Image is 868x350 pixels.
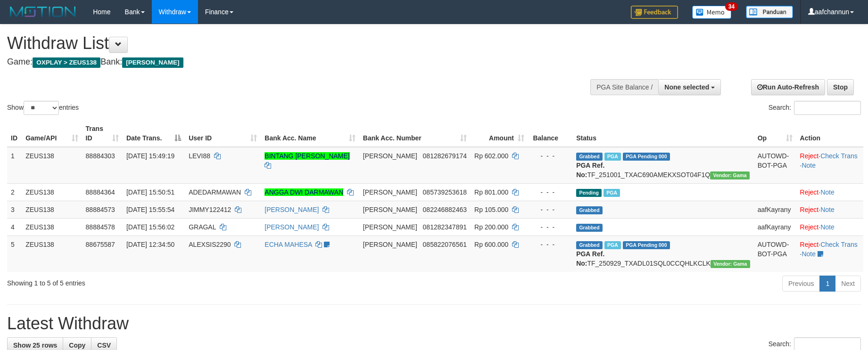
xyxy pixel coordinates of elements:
[22,183,82,201] td: ZEUS138
[185,120,261,147] th: User ID: activate to sort column ascending
[189,188,241,196] span: ADEDARMAWAN
[532,187,569,197] div: - - -
[7,201,22,218] td: 3
[532,205,569,214] div: - - -
[802,162,816,169] a: Note
[796,120,863,147] th: Action
[126,223,174,231] span: [DATE] 15:56:02
[782,276,820,292] a: Previous
[265,152,349,160] a: BINTANG [PERSON_NAME]
[122,57,183,68] span: [PERSON_NAME]
[265,206,319,213] a: [PERSON_NAME]
[7,314,861,333] h1: Latest Withdraw
[363,223,417,231] span: [PERSON_NAME]
[423,206,467,213] span: Copy 082246882463 to clipboard
[664,83,709,91] span: None selected
[769,101,861,115] label: Search:
[126,188,174,196] span: [DATE] 15:50:51
[746,6,793,18] img: panduan.png
[532,240,569,249] div: - - -
[86,241,115,248] span: 88675587
[796,183,863,201] td: ·
[576,241,603,249] span: Grabbed
[24,101,59,115] select: Showentries
[82,120,123,147] th: Trans ID: activate to sort column ascending
[189,241,231,248] span: ALEXSIS2290
[69,342,85,349] span: Copy
[126,241,174,248] span: [DATE] 12:34:50
[22,201,82,218] td: ZEUS138
[794,101,861,115] input: Search:
[604,153,621,161] span: Marked by aafanarl
[474,223,508,231] span: Rp 200.000
[265,241,312,248] a: ECHA MAHESA
[590,79,658,95] div: PGA Site Balance /
[820,188,835,196] a: Note
[22,120,82,147] th: Game/API: activate to sort column ascending
[86,188,115,196] span: 88884364
[7,101,79,115] label: Show entries
[800,188,819,196] a: Reject
[189,206,231,213] span: JIMMY122412
[532,222,569,232] div: - - -
[754,218,796,236] td: aafKayrany
[86,206,115,213] span: 88884573
[800,223,819,231] a: Reject
[835,276,861,292] a: Next
[126,152,174,160] span: [DATE] 15:49:19
[800,241,819,248] a: Reject
[796,201,863,218] td: ·
[86,223,115,231] span: 88884578
[189,223,216,231] span: GRAGAL
[423,241,467,248] span: Copy 085822076561 to clipboard
[711,260,750,268] span: Vendor URL: https://trx31.1velocity.biz
[800,206,819,213] a: Reject
[261,120,359,147] th: Bank Acc. Name: activate to sort column ascending
[532,151,569,161] div: - - -
[572,147,754,184] td: TF_251001_TXAC690AMEKXSOT04F1Q
[7,34,569,53] h1: Withdraw List
[474,241,508,248] span: Rp 600.000
[7,120,22,147] th: ID
[363,206,417,213] span: [PERSON_NAME]
[126,206,174,213] span: [DATE] 15:55:54
[474,206,508,213] span: Rp 105.000
[423,152,467,160] span: Copy 081282679174 to clipboard
[7,147,22,184] td: 1
[22,218,82,236] td: ZEUS138
[7,5,79,19] img: MOTION_logo.png
[576,206,603,214] span: Grabbed
[22,236,82,272] td: ZEUS138
[423,188,467,196] span: Copy 085739253618 to clipboard
[189,152,210,160] span: LEVI88
[800,152,819,160] a: Reject
[528,120,572,147] th: Balance
[7,275,355,288] div: Showing 1 to 5 of 5 entries
[123,120,185,147] th: Date Trans.: activate to sort column descending
[97,342,111,349] span: CSV
[474,188,508,196] span: Rp 801.000
[7,236,22,272] td: 5
[22,147,82,184] td: ZEUS138
[33,57,100,68] span: OXPLAY > ZEUS138
[754,147,796,184] td: AUTOWD-BOT-PGA
[796,218,863,236] td: ·
[265,223,319,231] a: [PERSON_NAME]
[820,241,858,248] a: Check Trans
[576,153,603,161] span: Grabbed
[820,223,835,231] a: Note
[754,201,796,218] td: aafKayrany
[13,342,57,349] span: Show 25 rows
[796,236,863,272] td: · ·
[474,152,508,160] span: Rp 602.000
[820,152,858,160] a: Check Trans
[604,241,621,249] span: Marked by aafpengsreynich
[710,171,750,179] span: Vendor URL: https://trx31.1velocity.biz
[572,236,754,272] td: TF_250929_TXADL01SQL0CCQHLKCLK
[796,147,863,184] td: · ·
[7,218,22,236] td: 4
[820,206,835,213] a: Note
[751,79,825,95] a: Run Auto-Refresh
[7,57,569,67] h4: Game: Bank:
[623,153,670,161] span: PGA Pending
